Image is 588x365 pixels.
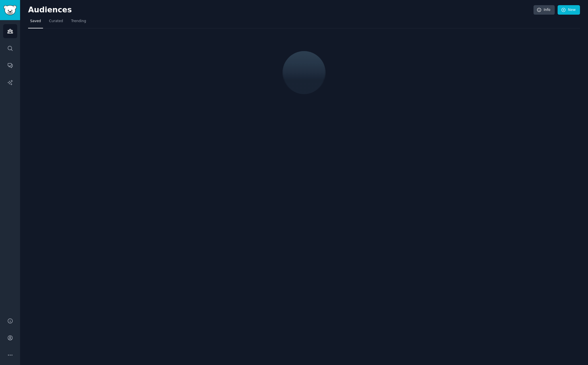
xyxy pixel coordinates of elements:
[28,17,43,28] a: Saved
[30,19,41,24] span: Saved
[28,5,534,15] h2: Audiences
[71,19,86,24] span: Trending
[534,5,555,15] a: Info
[47,17,65,28] a: Curated
[49,19,63,24] span: Curated
[558,5,580,15] a: New
[3,5,17,15] img: GummySearch logo
[69,17,88,28] a: Trending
